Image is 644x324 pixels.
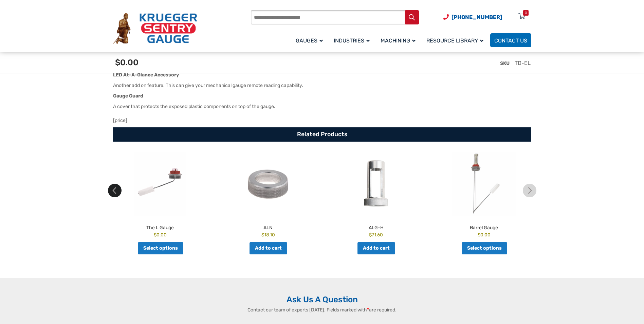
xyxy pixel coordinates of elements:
[108,152,213,216] img: The L Gauge
[113,93,143,99] strong: Gauge Guard
[216,222,320,231] h2: ALN
[357,242,395,254] a: Add to cart: “ALG-H”
[330,32,376,48] a: Industries
[432,152,536,216] img: Barrel Gauge
[490,33,531,47] a: Contact Us
[452,14,502,20] span: [PHONE_NUMBER]
[212,306,433,313] p: Contact our team of experts [DATE]. Fields marked with are required.
[261,232,275,237] bdi: 18.10
[154,232,157,237] span: $
[432,222,536,231] h2: Barrel Gauge
[369,232,372,237] span: $
[113,117,531,124] p: [price]
[216,152,320,238] a: ALN $18.10
[369,232,383,237] bdi: 71.60
[324,222,428,231] h2: ALG-H
[324,152,428,216] img: ALG-OF
[113,82,531,89] p: Another add on feature. This can give your mechanical gauge remote reading capability.
[154,232,167,237] bdi: 0.00
[500,60,510,66] span: SKU
[292,32,330,48] a: Gauges
[422,32,490,48] a: Resource Library
[478,232,480,237] span: $
[523,184,536,197] img: chevron-right.svg
[296,37,323,44] span: Gauges
[426,37,483,44] span: Resource Library
[525,10,527,16] div: 0
[494,37,527,44] span: Contact Us
[381,37,416,44] span: Machining
[113,127,531,142] h2: Related Products
[113,13,197,44] img: Krueger Sentry Gauge
[216,152,320,216] img: ALN
[515,60,531,66] span: TD-EL
[478,232,491,237] bdi: 0.00
[462,242,507,254] a: Add to cart: “Barrel Gauge”
[432,152,536,238] a: Barrel Gauge $0.00
[443,13,502,21] a: Phone Number (920) 434-8860
[108,184,122,197] img: chevron-left.svg
[376,32,422,48] a: Machining
[261,232,264,237] span: $
[138,242,183,254] a: Add to cart: “The L Gauge”
[324,152,428,238] a: ALG-H $71.60
[108,152,213,238] a: The L Gauge $0.00
[113,103,531,110] p: A cover that protects the exposed plastic components on top of the gauge.
[334,37,370,44] span: Industries
[108,222,213,231] h2: The L Gauge
[113,294,531,305] h2: Ask Us A Question
[250,242,287,254] a: Add to cart: “ALN”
